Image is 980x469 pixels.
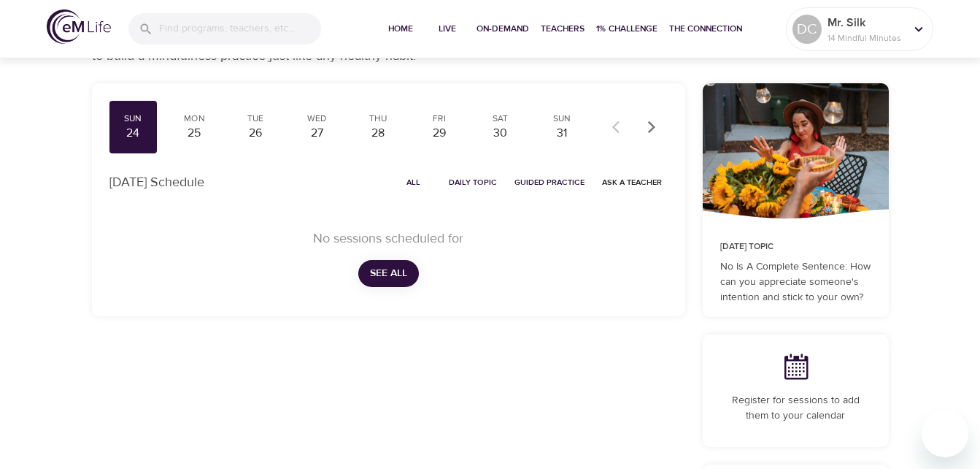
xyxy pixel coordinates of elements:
button: All [390,171,437,194]
div: Thu [360,113,396,125]
span: 1% Challenge [596,21,657,37]
button: Guided Practice [509,171,590,194]
span: Home [383,21,418,37]
div: 31 [544,125,580,142]
div: 24 [115,125,152,142]
p: 14 Mindful Minutes [827,31,905,45]
div: 29 [421,125,458,142]
span: Live [430,21,465,37]
button: See All [358,260,419,287]
div: DC [792,15,822,44]
p: Mr. Silk [827,14,905,31]
span: Ask a Teacher [602,175,662,189]
input: Find programs, teachers, etc... [159,13,321,45]
span: Guided Practice [514,175,584,189]
p: No Is A Complete Sentence: How can you appreciate someone's intention and stick to your own? [720,259,871,305]
div: 26 [237,125,274,142]
div: 27 [298,125,335,142]
span: Teachers [541,21,584,37]
div: Wed [298,113,335,125]
div: Sun [115,113,152,125]
div: Tue [237,113,274,125]
p: [DATE] Schedule [109,172,204,192]
iframe: Button to launch messaging window [922,411,968,457]
span: All [396,175,431,189]
button: Daily Topic [443,171,503,194]
div: Sat [482,113,519,125]
div: Mon [176,113,212,125]
p: No sessions scheduled for [127,229,650,248]
div: 28 [360,125,396,142]
div: Sun [544,113,580,125]
button: Ask a Teacher [596,171,668,194]
div: 30 [482,125,519,142]
span: Daily Topic [449,175,497,189]
span: See All [370,264,407,283]
span: On-Demand [477,21,529,37]
p: Register for sessions to add them to your calendar [720,393,871,424]
div: Fri [421,113,458,125]
img: logo [47,9,111,44]
p: [DATE] Topic [720,240,871,253]
div: 25 [176,125,212,142]
span: The Connection [669,21,742,37]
